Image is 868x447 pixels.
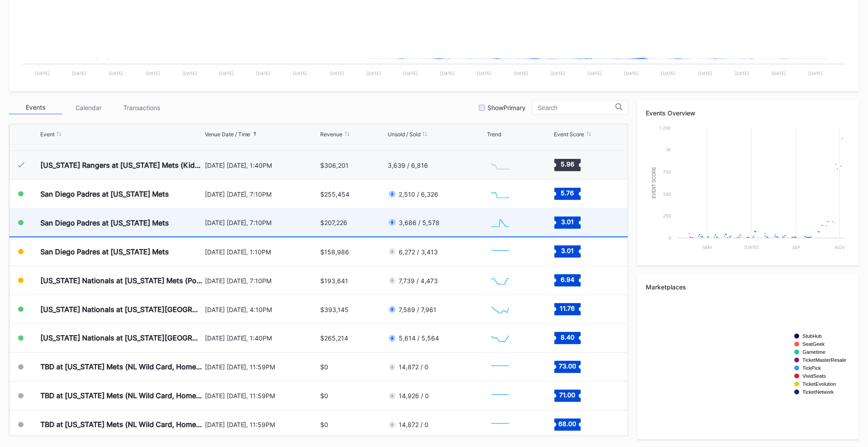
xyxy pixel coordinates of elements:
div: Venue Date / Time [205,131,251,138]
text: TickPick [803,366,821,371]
div: [DATE] [DATE], 7:10PM [205,277,318,285]
text: [DATE] [72,71,86,76]
div: Unsold / Sold [388,131,420,138]
text: [DATE] [808,71,823,76]
svg: Chart title [487,356,514,378]
text: [DATE] [256,71,271,76]
div: [DATE] [DATE], 7:10PM [205,190,318,198]
text: [DATE] [182,71,197,76]
text: TicketMasterResale [803,358,846,363]
text: [DATE] [477,71,491,76]
div: 3,686 / 5,578 [399,219,440,226]
div: [DATE] [DATE], 1:40PM [205,162,318,169]
div: [DATE] [DATE], 11:59PM [205,392,318,400]
svg: Chart title [487,269,514,292]
div: $158,986 [321,248,350,256]
div: Event Score [554,131,585,138]
text: [DATE] [624,71,639,76]
text: [DATE] [587,71,602,76]
text: 1.25k [660,125,672,131]
text: [DATE] [550,71,565,76]
div: Events Overview [646,109,850,117]
div: San Diego Padres at [US_STATE] Mets [40,218,169,227]
text: 3.01 [561,218,574,225]
text: 71.00 [560,392,576,399]
text: 1k [666,147,672,152]
text: TicketNetwork [803,390,834,395]
svg: Chart title [487,414,514,436]
div: Revenue [321,131,343,138]
div: Event [40,131,55,138]
text: [DATE] [771,71,786,76]
text: 0 [669,235,672,241]
text: [DATE] [745,245,759,250]
svg: Chart title [487,241,514,263]
div: San Diego Padres at [US_STATE] Mets [40,247,169,256]
svg: Chart title [487,183,514,205]
text: [DATE] [440,71,455,76]
div: Transactions [115,101,169,115]
div: 14,872 / 0 [399,421,428,429]
div: 7,589 / 7,961 [399,306,436,313]
svg: Chart title [646,297,850,431]
text: 5.76 [561,190,574,197]
div: [US_STATE] Rangers at [US_STATE] Mets (Kids Color-In Lunchbox Giveaway) [40,161,203,170]
div: 2,510 / 6,326 [399,190,438,198]
div: 7,739 / 4,473 [399,277,438,285]
text: 11.76 [560,305,575,313]
div: TBD at [US_STATE] Mets (NL Wild Card, Home Game 2) (If Necessary) [40,392,203,400]
div: $193,641 [321,277,349,285]
text: [DATE] [698,71,712,76]
svg: Chart title [487,298,514,320]
text: [DATE] [145,71,160,76]
text: SeatGeek [803,342,825,347]
svg: Chart title [487,385,514,407]
text: StubHub [803,334,822,339]
text: [DATE] [734,71,749,76]
text: [DATE] [293,71,307,76]
text: 5.96 [561,161,574,168]
div: $265,214 [321,335,349,342]
div: $393,145 [321,306,349,313]
div: 3,639 / 6,816 [388,162,428,169]
div: Calendar [62,101,115,115]
div: 6,272 / 3,413 [399,248,438,256]
div: Events [9,101,62,115]
text: [DATE] [661,71,676,76]
div: $0 [321,392,329,400]
div: 5,614 / 5,564 [399,335,439,342]
text: [DATE] [330,71,344,76]
text: 73.00 [559,363,576,370]
div: [US_STATE] Nationals at [US_STATE][GEOGRAPHIC_DATA] (Long Sleeve T-Shirt Giveaway) [40,305,203,314]
div: 14,872 / 0 [399,364,428,371]
div: Marketplaces [646,283,850,291]
div: TBD at [US_STATE] Mets (NL Wild Card, Home Game 1) (If Necessary) [40,363,203,372]
text: Event Score [652,167,656,199]
text: 68.00 [559,420,577,428]
div: TBD at [US_STATE] Mets (NL Wild Card, Home Game 3) (If Necessary) [40,420,203,429]
text: 3.01 [561,247,574,255]
text: [DATE] [403,71,418,76]
div: San Diego Padres at [US_STATE] Mets [40,190,169,198]
div: Trend [487,131,501,138]
svg: Chart title [487,154,514,176]
div: $207,226 [321,219,348,226]
text: 8.40 [561,334,574,341]
text: TicketEvolution [803,382,836,387]
text: [DATE] [35,71,50,76]
text: 750 [664,169,672,174]
div: $0 [321,421,329,429]
text: [DATE] [109,71,123,76]
div: [US_STATE] Nationals at [US_STATE][GEOGRAPHIC_DATA] [40,334,203,343]
text: 6.94 [561,276,574,284]
text: Nov [835,245,845,250]
text: 250 [664,213,672,218]
div: [DATE] [DATE], 4:10PM [205,306,318,313]
svg: Chart title [487,212,514,234]
div: [DATE] [DATE], 1:10PM [205,248,318,256]
text: Gametime [803,350,826,355]
div: [DATE] [DATE], 11:59PM [205,421,318,429]
text: [DATE] [219,71,234,76]
div: [DATE] [DATE], 1:40PM [205,335,318,342]
text: May [703,245,713,250]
